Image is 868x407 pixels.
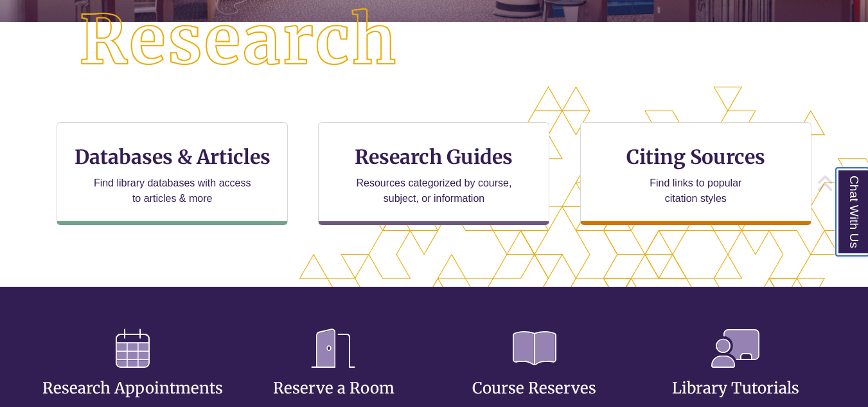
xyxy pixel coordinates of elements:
a: Course Reserves [472,347,596,398]
a: Reserve a Room [273,347,394,398]
h3: Citing Sources [617,145,774,169]
p: Find library databases with access to articles & more [89,176,256,206]
p: Find links to popular citation styles [633,176,758,206]
a: Research Guides Resources categorized by course, subject, or information [318,122,549,225]
h3: Databases & Articles [67,145,277,169]
a: Back to Top [817,174,865,192]
a: Research Appointments [42,347,223,398]
h3: Research Guides [329,145,538,169]
a: Library Tutorials [672,347,799,398]
a: Citing Sources Find links to popular citation styles [580,122,811,225]
a: Databases & Articles Find library databases with access to articles & more [57,122,288,225]
p: Resources categorized by course, subject, or information [350,176,518,206]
